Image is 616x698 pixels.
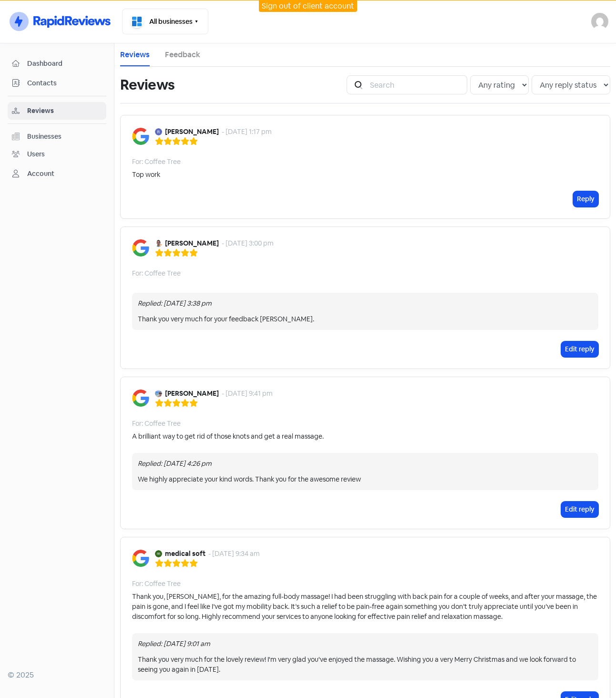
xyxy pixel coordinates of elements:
img: Image [132,390,149,407]
a: Feedback [165,49,200,61]
div: Users [27,149,45,159]
div: - [DATE] 1:17 pm [222,127,272,137]
button: All businesses [122,9,208,34]
img: Avatar [155,550,162,557]
a: Businesses [8,128,106,145]
div: © 2025 [8,669,106,681]
b: [PERSON_NAME] [165,238,219,248]
div: - [DATE] 9:41 pm [222,389,273,399]
div: Account [27,169,54,179]
button: Edit reply [561,341,598,357]
img: Avatar [155,128,162,135]
i: Replied: [DATE] 3:38 pm [138,299,212,308]
a: Dashboard [8,55,106,72]
img: Image [132,239,149,257]
a: Reviews [120,49,150,61]
i: Replied: [DATE] 9:01 am [138,639,210,648]
img: User [591,13,608,30]
b: medical soft [165,549,205,559]
a: Reviews [8,102,106,120]
a: Contacts [8,74,106,92]
a: Sign out of client account [262,1,354,11]
button: Reply [573,191,598,207]
img: Avatar [155,240,162,247]
div: Thank you very much for the lovely review! I'm very glad you've enjoyed the massage. Wishing you ... [138,655,593,675]
div: Businesses [27,132,62,142]
button: Edit reply [561,502,598,517]
div: A brilliant way to get rid of those knots and get a real massage. [132,431,324,441]
div: Thank you, [PERSON_NAME], for the amazing full-body massage! I had been struggling with back pain... [132,592,598,622]
a: Users [8,145,106,163]
img: Avatar [155,390,162,397]
div: For: Coffee Tree [132,268,181,278]
a: Account [8,165,106,183]
img: Image [132,128,149,145]
i: Replied: [DATE] 4:26 pm [138,459,212,468]
h1: Reviews [120,70,175,100]
div: We highly appreciate your kind words. Thank you for the awesome review [138,474,593,484]
span: Reviews [27,106,102,116]
input: Search [364,75,467,94]
div: For: Coffee Tree [132,419,181,429]
div: For: Coffee Tree [132,579,181,589]
div: - [DATE] 9:34 am [208,549,260,559]
span: Contacts [27,78,102,88]
b: [PERSON_NAME] [165,127,219,137]
span: Dashboard [27,59,102,69]
div: For: Coffee Tree [132,157,181,167]
div: Top work [132,170,160,180]
div: Thank you very much for your feedback [PERSON_NAME]. [138,314,593,324]
b: [PERSON_NAME] [165,389,219,399]
div: - [DATE] 3:00 pm [222,238,274,248]
img: Image [132,550,149,567]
